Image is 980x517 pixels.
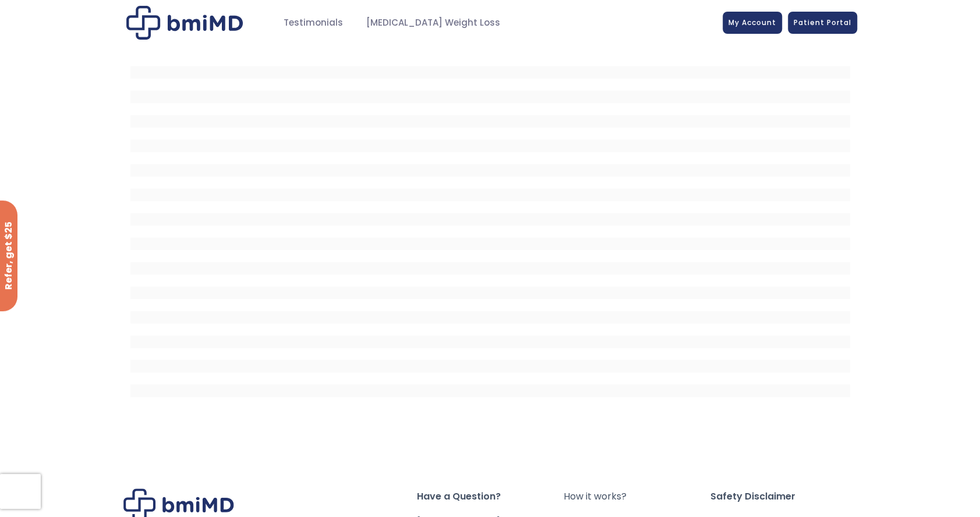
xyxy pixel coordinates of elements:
[723,12,782,34] a: My Account
[272,12,355,34] a: Testimonials
[417,488,564,505] span: Have a Question?
[284,16,343,30] span: Testimonials
[563,488,710,505] a: How it works?
[788,12,857,34] a: Patient Portal
[366,16,500,30] span: [MEDICAL_DATA] Weight Loss
[794,17,851,27] span: Patient Portal
[728,17,776,27] span: My Account
[9,473,135,508] iframe: Sign Up via Text for Offers
[126,6,243,40] img: Patient Messaging Portal
[710,488,857,505] span: Safety Disclaimer
[130,54,850,404] iframe: MDI Patient Messaging Portal
[355,12,512,34] a: [MEDICAL_DATA] Weight Loss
